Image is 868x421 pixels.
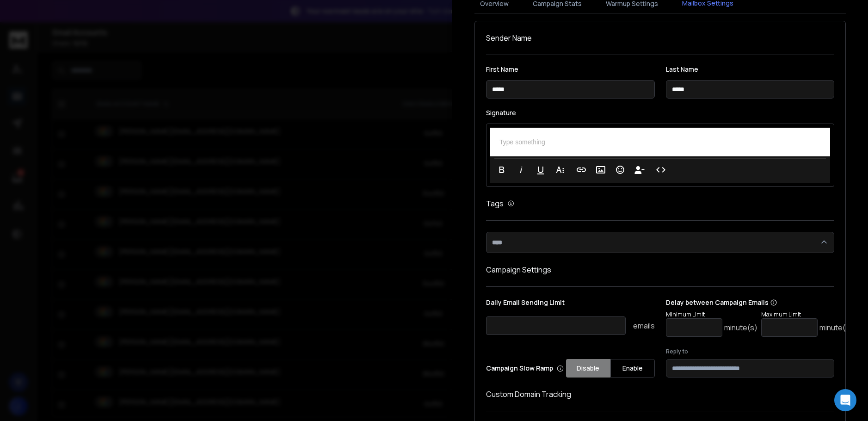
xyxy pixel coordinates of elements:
button: Emoticons [611,161,629,179]
button: Code View [652,161,670,179]
h1: Tags [486,198,504,209]
label: Signature [486,110,834,116]
p: Minimum Limit [666,311,757,318]
h1: Sender Name [486,32,834,43]
p: Delay between Campaign Emails [666,298,853,307]
button: Bold (Ctrl+B) [493,161,511,179]
button: Insert Unsubscribe Link [631,161,648,179]
p: Maximum Limit [761,311,853,318]
h1: Campaign Settings [486,264,834,275]
button: Insert Image (Ctrl+P) [592,161,609,179]
label: Last Name [666,66,835,73]
p: Daily Email Sending Limit [486,298,655,311]
p: Campaign Slow Ramp [486,364,564,373]
h1: Custom Domain Tracking [486,389,834,400]
button: Underline (Ctrl+U) [532,161,549,179]
p: minute(s) [724,322,757,333]
button: Insert Link (Ctrl+K) [573,161,590,179]
p: emails [633,320,655,331]
button: Enable [610,359,655,378]
button: More Text [551,161,569,179]
p: minute(s) [819,322,853,333]
button: Italic (Ctrl+I) [512,161,530,179]
label: First Name [486,66,655,73]
div: Open Intercom Messenger [834,389,856,411]
button: Disable [566,359,610,378]
label: Reply to [666,348,835,355]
